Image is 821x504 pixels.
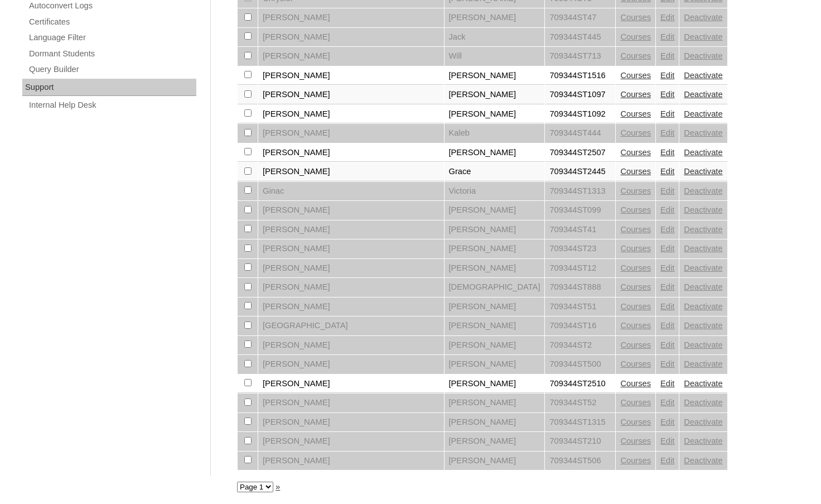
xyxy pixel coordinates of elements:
[545,105,615,124] td: 709344ST1092
[445,201,545,220] td: [PERSON_NAME]
[445,105,545,124] td: [PERSON_NAME]
[445,220,545,239] td: [PERSON_NAME]
[660,398,674,407] a: Edit
[660,436,674,445] a: Edit
[445,124,545,143] td: Kaleb
[445,336,545,355] td: [PERSON_NAME]
[620,282,651,291] a: Courses
[545,201,615,220] td: 709344ST099
[660,340,674,349] a: Edit
[684,225,722,234] a: Deactivate
[660,417,674,426] a: Edit
[684,456,722,465] a: Deactivate
[258,316,444,335] td: [GEOGRAPHIC_DATA]
[258,143,444,162] td: [PERSON_NAME]
[684,51,722,60] a: Deactivate
[258,182,444,201] td: Ginac
[684,205,722,214] a: Deactivate
[28,47,196,61] a: Dormant Students
[620,13,651,22] a: Courses
[545,278,615,297] td: 709344ST888
[545,375,615,393] td: 709344ST2510
[545,124,615,143] td: 709344ST444
[445,297,545,316] td: [PERSON_NAME]
[545,239,615,258] td: 709344ST23
[684,398,722,407] a: Deactivate
[258,201,444,220] td: [PERSON_NAME]
[620,90,651,99] a: Courses
[684,302,722,311] a: Deactivate
[660,321,674,330] a: Edit
[258,297,444,316] td: [PERSON_NAME]
[28,63,196,76] a: Query Builder
[545,47,615,66] td: 709344ST713
[445,239,545,258] td: [PERSON_NAME]
[276,482,280,491] a: »
[620,71,651,80] a: Courses
[258,413,444,432] td: [PERSON_NAME]
[545,259,615,278] td: 709344ST12
[620,225,651,234] a: Courses
[258,85,444,104] td: [PERSON_NAME]
[258,432,444,451] td: [PERSON_NAME]
[660,205,674,214] a: Edit
[684,90,722,99] a: Deactivate
[258,47,444,66] td: [PERSON_NAME]
[545,28,615,47] td: 709344ST445
[620,128,651,137] a: Courses
[684,167,722,176] a: Deactivate
[445,8,545,27] td: [PERSON_NAME]
[545,452,615,471] td: 709344ST506
[258,66,444,85] td: [PERSON_NAME]
[258,355,444,374] td: [PERSON_NAME]
[684,32,722,41] a: Deactivate
[684,244,722,253] a: Deactivate
[445,28,545,47] td: Jack
[660,282,674,291] a: Edit
[258,393,444,412] td: [PERSON_NAME]
[545,143,615,162] td: 709344ST2507
[620,321,651,330] a: Courses
[545,336,615,355] td: 709344ST2
[445,413,545,432] td: [PERSON_NAME]
[684,359,722,368] a: Deactivate
[258,220,444,239] td: [PERSON_NAME]
[660,32,674,41] a: Edit
[258,124,444,143] td: [PERSON_NAME]
[620,205,651,214] a: Courses
[545,393,615,412] td: 709344ST52
[445,278,545,297] td: [DEMOGRAPHIC_DATA]
[445,355,545,374] td: [PERSON_NAME]
[660,167,674,176] a: Edit
[445,66,545,85] td: [PERSON_NAME]
[258,278,444,297] td: [PERSON_NAME]
[684,128,722,137] a: Deactivate
[660,148,674,157] a: Edit
[684,186,722,195] a: Deactivate
[620,379,651,388] a: Courses
[620,417,651,426] a: Courses
[660,359,674,368] a: Edit
[660,244,674,253] a: Edit
[28,98,196,112] a: Internal Help Desk
[684,263,722,272] a: Deactivate
[545,162,615,181] td: 709344ST2445
[660,263,674,272] a: Edit
[445,432,545,451] td: [PERSON_NAME]
[620,167,651,176] a: Courses
[258,452,444,471] td: [PERSON_NAME]
[22,79,196,97] div: Support
[545,85,615,104] td: 709344ST1097
[684,71,722,80] a: Deactivate
[445,316,545,335] td: [PERSON_NAME]
[258,8,444,27] td: [PERSON_NAME]
[684,417,722,426] a: Deactivate
[620,359,651,368] a: Courses
[620,244,651,253] a: Courses
[660,379,674,388] a: Edit
[545,182,615,201] td: 709344ST1313
[445,143,545,162] td: [PERSON_NAME]
[684,13,722,22] a: Deactivate
[545,413,615,432] td: 709344ST1315
[620,51,651,60] a: Courses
